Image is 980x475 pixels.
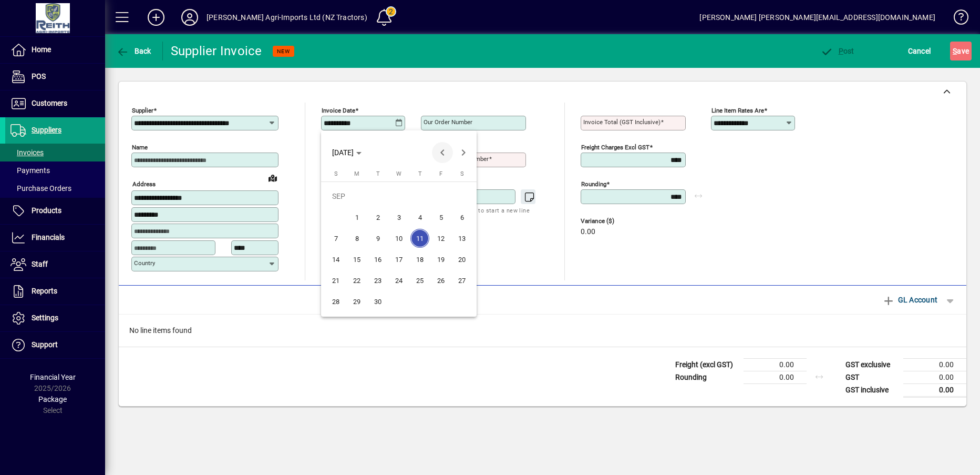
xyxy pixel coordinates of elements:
[346,228,367,249] button: Mon Sep 08 2025
[439,170,442,177] span: F
[409,207,430,228] button: Thu Sep 04 2025
[347,208,366,227] span: 1
[346,270,367,291] button: Mon Sep 22 2025
[431,250,450,269] span: 19
[346,291,367,312] button: Mon Sep 29 2025
[388,270,409,291] button: Wed Sep 24 2025
[418,170,422,177] span: T
[354,170,359,177] span: M
[460,170,464,177] span: S
[432,142,453,163] button: Previous month
[367,228,388,249] button: Tue Sep 09 2025
[431,208,450,227] span: 5
[367,270,388,291] button: Tue Sep 23 2025
[452,271,471,290] span: 27
[431,229,450,248] span: 12
[325,291,346,312] button: Sun Sep 28 2025
[347,292,366,311] span: 29
[325,186,472,207] td: SEP
[376,170,380,177] span: T
[451,249,472,270] button: Sat Sep 20 2025
[334,170,338,177] span: S
[368,208,387,227] span: 2
[451,228,472,249] button: Sat Sep 13 2025
[332,148,354,157] span: [DATE]
[389,229,408,248] span: 10
[367,207,388,228] button: Tue Sep 02 2025
[388,207,409,228] button: Wed Sep 03 2025
[396,170,401,177] span: W
[346,249,367,270] button: Mon Sep 15 2025
[389,250,408,269] span: 17
[347,271,366,290] span: 22
[367,249,388,270] button: Tue Sep 16 2025
[389,208,408,227] span: 3
[326,271,345,290] span: 21
[368,229,387,248] span: 9
[430,270,451,291] button: Fri Sep 26 2025
[347,229,366,248] span: 8
[326,229,345,248] span: 7
[325,270,346,291] button: Sun Sep 21 2025
[452,208,471,227] span: 6
[367,291,388,312] button: Tue Sep 30 2025
[431,271,450,290] span: 26
[430,228,451,249] button: Fri Sep 12 2025
[451,207,472,228] button: Sat Sep 06 2025
[368,271,387,290] span: 23
[388,228,409,249] button: Wed Sep 10 2025
[410,250,429,269] span: 18
[451,270,472,291] button: Sat Sep 27 2025
[409,228,430,249] button: Thu Sep 11 2025
[410,229,429,248] span: 11
[430,249,451,270] button: Fri Sep 19 2025
[410,271,429,290] span: 25
[453,142,474,163] button: Next month
[409,249,430,270] button: Thu Sep 18 2025
[388,249,409,270] button: Wed Sep 17 2025
[326,292,345,311] span: 28
[346,207,367,228] button: Mon Sep 01 2025
[325,249,346,270] button: Sun Sep 14 2025
[368,292,387,311] span: 30
[430,207,451,228] button: Fri Sep 05 2025
[325,228,346,249] button: Sun Sep 07 2025
[409,270,430,291] button: Thu Sep 25 2025
[452,229,471,248] span: 13
[452,250,471,269] span: 20
[368,250,387,269] span: 16
[347,250,366,269] span: 15
[326,250,345,269] span: 14
[389,271,408,290] span: 24
[328,143,366,162] button: Choose month and year
[410,208,429,227] span: 4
